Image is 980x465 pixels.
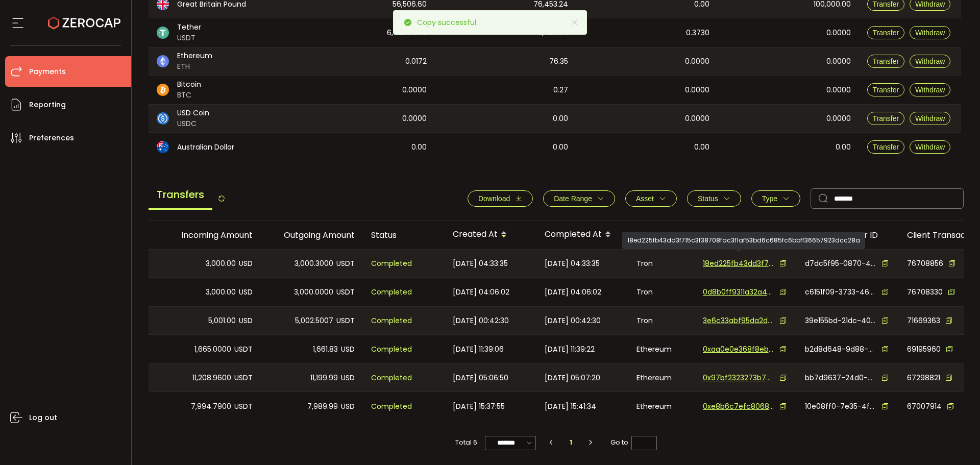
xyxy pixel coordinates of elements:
[805,401,876,412] span: 10e08ff0-7e35-4f7c-8a57-4755403bc22b
[157,112,169,125] img: usdc_portfolio.svg
[234,401,253,412] span: USDT
[371,286,412,298] span: Completed
[685,56,709,67] span: 0.0000
[177,142,234,153] span: Australian Dollar
[636,194,654,203] span: Asset
[826,27,851,39] span: 0.0000
[915,29,945,37] span: Withdraw
[159,229,261,241] div: Incoming Amount
[910,55,950,68] button: Withdraw
[545,315,601,327] span: [DATE] 00:42:30
[313,344,338,355] span: 1,661.83
[453,258,508,270] span: [DATE] 04:33:35
[157,55,169,67] img: eth_portfolio.svg
[545,258,600,270] span: [DATE] 04:33:35
[628,278,695,306] div: Tron
[907,287,943,298] span: 76708330
[371,258,412,270] span: Completed
[907,315,940,326] span: 71669363
[294,286,333,298] span: 3,000.0000
[703,287,774,298] span: 0d8b0ff9311a32a4009c0155ff7577fcdff1b07d985dc23f962e7de4abdf76f1
[805,258,876,269] span: d7dc5f95-0870-49fa-b037-d8e3fe17b417
[307,401,338,412] span: 7,989.99
[417,19,486,26] p: Copy successful.
[29,64,66,79] span: Payments
[157,141,169,153] img: aud_portfolio.svg
[873,57,899,65] span: Transfer
[622,232,865,249] div: 18ed225fb43dd3f715c3f38708fac3f1af53bd6c685fc6bbff36657923dcc28a
[239,286,253,298] span: USD
[805,344,876,355] span: b2d8d648-9d88-4fee-993b-2a5a0ee7a7de
[873,86,899,94] span: Transfer
[915,114,945,123] span: Withdraw
[445,226,536,243] div: Created At
[371,372,412,384] span: Completed
[915,143,945,151] span: Withdraw
[543,190,615,207] button: Date Range
[206,286,236,298] span: 3,000.00
[628,335,695,363] div: Ethereum
[29,97,66,112] span: Reporting
[402,113,427,125] span: 0.0000
[261,229,363,241] div: Outgoing Amount
[206,258,236,270] span: 3,000.00
[907,373,940,383] span: 67298821
[805,315,876,326] span: 39e155bd-21dc-4029-a746-60d01292bb71
[468,190,533,207] button: Download
[910,26,950,39] button: Withdraw
[805,373,876,383] span: bb7d9637-24d0-4181-9989-41a88ca6dd49
[929,416,980,465] iframe: Chat Widget
[295,258,333,270] span: 3,000.3000
[625,190,677,207] button: Asset
[703,401,774,412] span: 0xe8b6c7efc80686d49293d760e192970767f5784cf3874e9b501eb2259d2a6496
[836,141,851,153] span: 0.00
[694,141,709,153] span: 0.00
[405,56,427,67] span: 0.0172
[336,258,355,270] span: USDT
[545,286,601,298] span: [DATE] 04:06:02
[177,51,212,61] span: Ethereum
[867,26,905,39] button: Transfer
[628,364,695,391] div: Ethereum
[363,229,445,241] div: Status
[867,55,905,68] button: Transfer
[873,143,899,151] span: Transfer
[149,181,212,210] span: Transfers
[805,287,876,298] span: c6151f09-3733-46e0-bb9b-8541d957e6f9
[177,61,212,72] span: ETH
[341,401,355,412] span: USD
[549,56,568,67] span: 76.35
[536,226,628,243] div: Completed At
[336,315,355,327] span: USDT
[177,118,209,129] span: USDC
[194,344,231,355] span: 1,665.0000
[751,190,800,207] button: Type
[177,79,201,90] span: Bitcoin
[177,22,201,33] span: Tether
[703,258,774,269] span: 18ed225fb43dd3f715c3f38708fac3f1af53bd6c685fc6bbff36657923dcc28a
[341,372,355,384] span: USD
[553,141,568,153] span: 0.00
[177,33,201,43] span: USDT
[336,286,355,298] span: USDT
[867,112,905,125] button: Transfer
[402,84,427,96] span: 0.0000
[695,229,797,241] div: Tx Hash
[907,344,941,355] span: 69195960
[545,401,596,412] span: [DATE] 15:41:34
[239,258,253,270] span: USD
[873,29,899,37] span: Transfer
[239,315,253,327] span: USD
[191,401,231,412] span: 7,994.7900
[295,315,333,327] span: 5,002.5007
[685,84,709,96] span: 0.0000
[453,401,505,412] span: [DATE] 15:37:55
[310,372,338,384] span: 11,199.99
[371,315,412,327] span: Completed
[371,344,412,355] span: Completed
[915,86,945,94] span: Withdraw
[177,108,209,118] span: USD Coin
[907,258,943,269] span: 76708856
[628,307,695,334] div: Tron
